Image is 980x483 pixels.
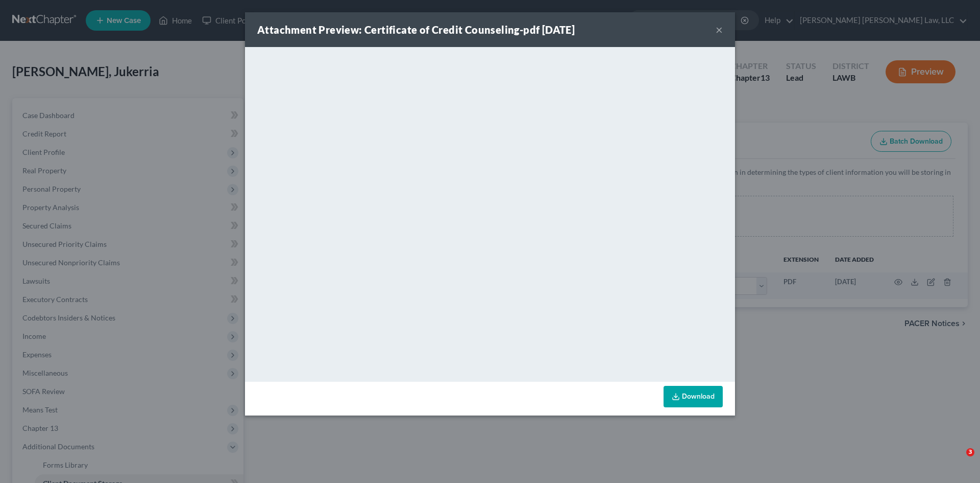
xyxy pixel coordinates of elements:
[966,448,974,456] span: 3
[245,47,735,379] iframe: <object ng-attr-data='[URL][DOMAIN_NAME]' type='application/pdf' width='100%' height='650px'></ob...
[716,24,723,36] button: ×
[664,386,723,407] a: Download
[945,448,970,473] iframe: Intercom live chat
[257,24,575,36] strong: Attachment Preview: Certificate of Credit Counseling-pdf [DATE]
